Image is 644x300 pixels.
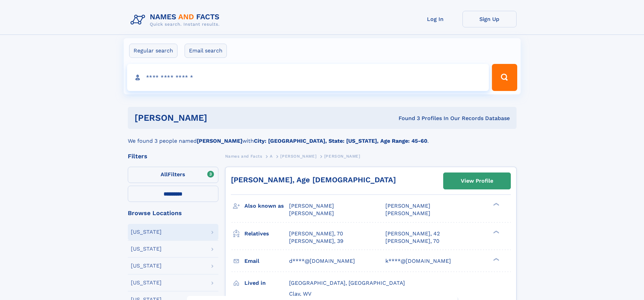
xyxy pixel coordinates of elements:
[185,44,227,58] label: Email search
[289,237,343,245] a: [PERSON_NAME], 39
[461,173,493,189] div: View Profile
[289,291,311,297] span: Clay, WV
[244,200,289,212] h3: Also known as
[385,237,439,245] a: [PERSON_NAME], 70
[131,263,162,269] div: [US_STATE]
[444,173,510,189] a: View Profile
[135,114,303,122] h1: [PERSON_NAME]
[270,152,273,160] a: A
[225,152,262,160] a: Names and Facts
[128,129,517,145] div: We found 3 people named with .
[129,44,177,58] label: Regular search
[492,230,500,234] div: ❯
[131,280,162,285] div: [US_STATE]
[280,154,316,159] span: [PERSON_NAME]
[254,138,427,144] b: City: [GEOGRAPHIC_DATA], State: [US_STATE], Age Range: 45-60
[244,255,289,267] h3: Email
[303,115,510,122] div: Found 3 Profiles In Our Records Database
[385,230,440,237] a: [PERSON_NAME], 42
[231,176,396,184] a: [PERSON_NAME], Age [DEMOGRAPHIC_DATA]
[408,11,462,27] a: Log In
[289,210,334,216] span: [PERSON_NAME]
[131,229,162,235] div: [US_STATE]
[128,167,218,183] label: Filters
[244,277,289,289] h3: Lived in
[492,257,500,261] div: ❯
[492,64,517,91] button: Search Button
[492,202,500,207] div: ❯
[128,210,218,216] div: Browse Locations
[128,11,225,29] img: Logo Names and Facts
[289,203,334,209] span: [PERSON_NAME]
[131,246,162,252] div: [US_STATE]
[128,153,218,159] div: Filters
[197,138,242,144] b: [PERSON_NAME]
[161,171,168,178] span: All
[244,228,289,239] h3: Relatives
[270,154,273,159] span: A
[289,230,343,237] a: [PERSON_NAME], 70
[127,64,489,91] input: search input
[462,11,517,27] a: Sign Up
[324,154,360,159] span: [PERSON_NAME]
[280,152,316,160] a: [PERSON_NAME]
[385,203,430,209] span: [PERSON_NAME]
[289,280,405,286] span: [GEOGRAPHIC_DATA], [GEOGRAPHIC_DATA]
[385,210,430,216] span: [PERSON_NAME]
